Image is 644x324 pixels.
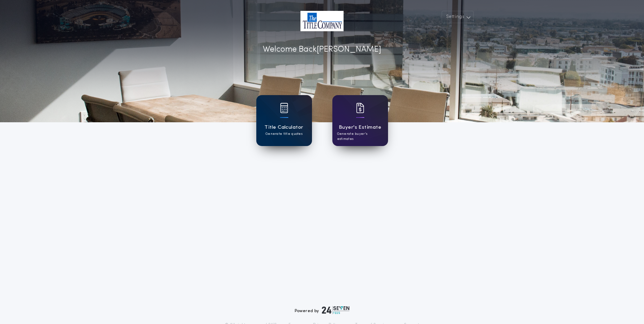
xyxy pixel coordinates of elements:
p: Welcome Back [PERSON_NAME] [263,43,381,56]
button: Settings [442,11,474,23]
img: card icon [356,103,364,113]
img: logo [322,306,350,314]
p: Generate buyer's estimates [337,131,383,142]
h1: Title Calculator [264,124,303,131]
img: account-logo [300,11,344,31]
a: card iconBuyer's EstimateGenerate buyer's estimates [332,95,388,146]
a: card iconTitle CalculatorGenerate title quotes [256,95,312,146]
img: card icon [280,103,288,113]
div: Powered by [295,306,350,314]
p: Generate title quotes [265,131,302,137]
h1: Buyer's Estimate [339,124,381,131]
